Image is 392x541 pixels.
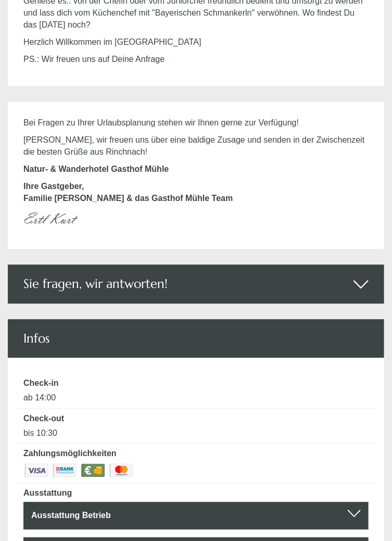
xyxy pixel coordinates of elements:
[23,117,369,129] p: Bei Fragen zu Ihrer Urlaubsplanung stehen wir Ihnen gerne zur Verfügung!
[23,209,79,228] img: image
[31,511,111,520] b: Ausstattung Betrieb
[8,265,384,303] div: Sie fragen, wir antworten!
[80,462,106,479] img: Barzahlung
[23,462,49,479] img: Visa
[23,448,117,460] label: Zahlungsmöglichkeiten
[52,462,78,479] img: Banküberweisung
[23,54,369,66] p: PS.: Wir freuen uns auf Deine Anfrage
[23,378,59,389] label: Check-in
[23,36,369,48] p: Herzlich Willkommen im [GEOGRAPHIC_DATA]
[23,413,64,425] label: Check-out
[23,165,169,173] strong: Natur- & Wanderhotel Gasthof Mühle
[8,319,384,358] div: Infos
[16,392,376,404] div: ab 14:00
[23,134,369,158] p: [PERSON_NAME], wir freuen uns über eine baldige Zusage und senden in der Zwischenzeit die besten ...
[23,182,233,203] strong: Ihre Gastgeber, Familie [PERSON_NAME] & das Gasthof Mühle Team
[108,462,134,479] img: Maestro
[16,427,376,439] div: bis 10:30
[23,487,72,499] label: Ausstattung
